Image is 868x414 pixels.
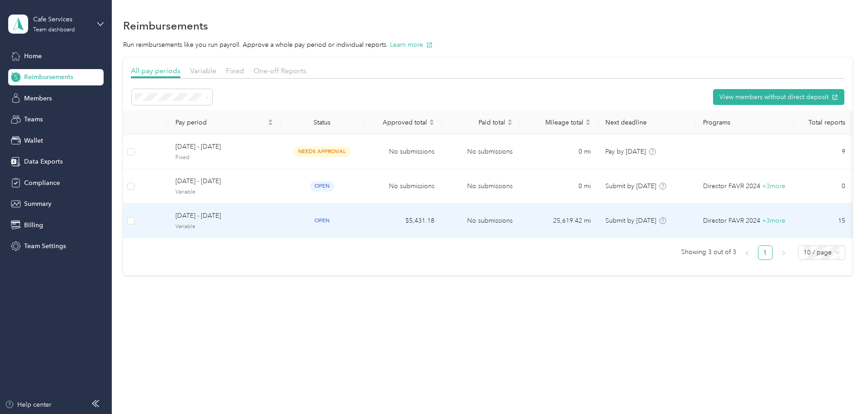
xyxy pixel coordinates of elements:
td: No submissions [442,135,520,169]
div: Team dashboard [33,27,75,33]
span: caret-up [507,118,513,123]
th: Total reports [793,110,852,135]
span: right [781,250,786,256]
li: 1 [758,245,773,260]
span: caret-up [268,118,273,123]
td: No submissions [364,169,442,204]
span: caret-down [429,121,434,127]
th: Paid total [442,110,520,135]
td: 9 [793,135,852,169]
span: Mileage total [527,119,584,126]
span: Variable [190,66,216,75]
td: No submissions [442,204,520,238]
span: Approved total [371,119,427,126]
span: Submit by [DATE] [605,217,656,224]
span: Members [24,94,52,103]
span: open [310,181,334,191]
th: Pay period [168,110,280,135]
th: Programs [696,110,793,135]
button: left [740,245,754,260]
span: Compliance [24,178,60,188]
button: Learn more [390,40,433,50]
div: Page Size [798,245,845,260]
p: Run reimbursements like you run payroll. Approve a whole pay period or individual reports. [123,40,853,50]
span: left [744,250,750,256]
span: caret-down [585,121,591,127]
span: + 3 more [762,217,785,224]
span: [DATE] - [DATE] [175,211,273,221]
button: Help center [5,400,51,409]
span: needs approval [294,146,351,157]
span: Summary [24,199,51,209]
th: Approved total [364,110,442,135]
td: 0 mi [520,169,598,204]
span: Fixed [175,154,273,162]
button: View members without direct deposit [713,89,844,105]
span: caret-down [268,121,273,127]
span: Team Settings [24,241,66,251]
li: Next Page [776,245,791,260]
span: Teams [24,115,43,124]
span: Director FAVR 2024 [703,216,760,226]
span: Submit by [DATE] [605,182,656,190]
span: Showing 3 out of 3 [681,245,736,259]
span: Fixed [226,66,244,75]
td: 25,619.42 mi [520,204,598,238]
div: Cafe Services [33,15,90,24]
span: Home [24,51,42,61]
span: Variable [175,223,273,231]
span: Data Exports [24,157,63,166]
span: caret-up [585,118,591,123]
span: open [310,215,334,226]
button: right [776,245,791,260]
span: All pay periods [131,66,180,75]
span: Wallet [24,136,43,145]
span: Reimbursements [24,72,73,82]
td: 0 [793,169,852,204]
th: Next deadline [598,110,696,135]
li: Previous Page [740,245,754,260]
span: caret-up [429,118,434,123]
td: 0 mi [520,135,598,169]
th: Mileage total [520,110,598,135]
td: 15 [793,204,852,238]
a: 1 [758,246,772,259]
span: caret-down [507,121,513,127]
span: [DATE] - [DATE] [175,142,273,152]
iframe: Everlance-gr Chat Button Frame [817,363,868,414]
span: [DATE] - [DATE] [175,176,273,186]
span: Billing [24,220,43,230]
span: Variable [175,188,273,196]
td: No submissions [364,135,442,169]
td: No submissions [442,169,520,204]
h1: Reimbursements [123,21,208,30]
span: Pay by [DATE] [605,148,646,155]
span: 10 / page [803,246,840,259]
td: $5,431.18 [364,204,442,238]
span: Pay period [175,119,266,126]
div: Status [288,119,356,126]
span: Paid total [449,119,505,126]
span: + 3 more [762,182,785,190]
span: One-off Reports [254,66,306,75]
span: Director FAVR 2024 [703,181,760,191]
